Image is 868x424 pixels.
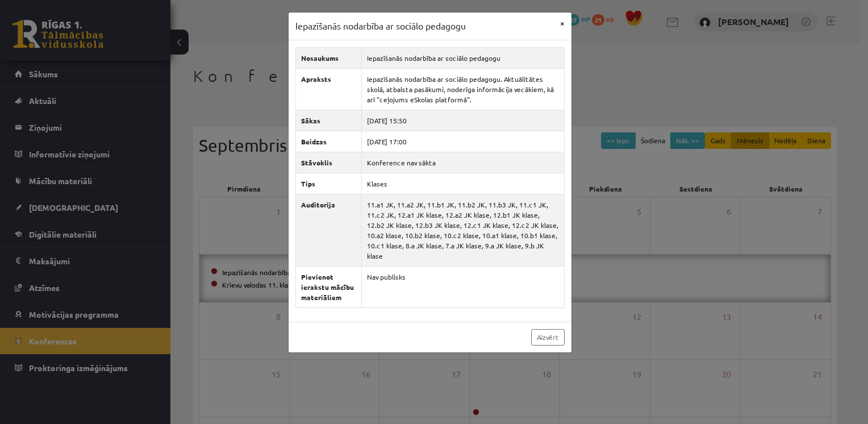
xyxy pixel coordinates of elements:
[295,194,361,266] th: Auditorija
[295,110,361,131] th: Sākas
[553,13,571,34] button: ×
[361,110,564,131] td: [DATE] 15:50
[295,19,466,33] h3: Iepazīšanās nodarbība ar sociālo pedagogu
[531,329,565,346] a: Aizvērt
[361,152,564,173] td: Konference nav sākta
[361,131,564,152] td: [DATE] 17:00
[361,266,564,307] td: Nav publisks
[295,131,361,152] th: Beidzas
[295,47,361,68] th: Nosaukums
[295,266,361,307] th: Pievienot ierakstu mācību materiāliem
[361,194,564,266] td: 11.a1 JK, 11.a2 JK, 11.b1 JK, 11.b2 JK, 11.b3 JK, 11.c1 JK, 11.c2 JK, 12.a1 JK klase, 12.a2 JK kl...
[361,173,564,194] td: Klases
[295,173,361,194] th: Tips
[295,152,361,173] th: Stāvoklis
[361,68,564,110] td: Iepazīšanās nodarbība ar sociālo pedagogu. Aktuālitātes skolā, atbalsta pasākumi, noderīga inform...
[295,68,361,110] th: Apraksts
[361,47,564,68] td: Iepazīšanās nodarbība ar sociālo pedagogu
